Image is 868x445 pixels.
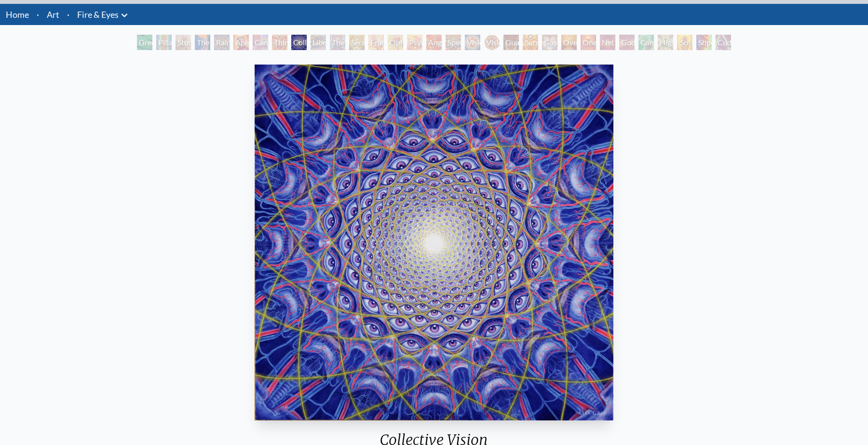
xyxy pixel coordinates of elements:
[426,35,442,50] div: Angel Skin
[542,35,557,50] div: Cosmic Elf
[677,35,692,50] div: Sol Invictus
[47,8,59,21] a: Art
[195,35,210,50] div: The Torch
[176,35,191,50] div: Study for the Great Turn
[137,35,152,50] div: Green Hand
[349,35,365,50] div: Seraphic Transport Docking on the Third Eye
[368,35,384,50] div: Fractal Eyes
[253,35,268,50] div: Cannabis Sutra
[600,35,615,50] div: Net of Being
[619,35,635,50] div: Godself
[638,35,654,50] div: Cannafist
[311,35,326,50] div: Liberation Through Seeing
[407,35,422,50] div: Psychomicrograph of a Fractal Paisley Cherub Feather Tip
[6,9,29,20] a: Home
[581,35,596,50] div: One
[716,35,731,50] div: Cuddle
[465,35,480,50] div: Vision Crystal
[255,65,613,420] img: Collective-Vision-1995-Alex-Grey-watermarked.jpg
[523,35,538,50] div: Sunyata
[503,35,519,50] div: Guardian of Infinite Vision
[33,4,43,25] li: ·
[561,35,577,50] div: Oversoul
[388,35,403,50] div: Ophanic Eyelash
[214,35,230,50] div: Rainbow Eye Ripple
[696,35,712,50] div: Shpongled
[156,35,172,50] div: Pillar of Awareness
[63,4,73,25] li: ·
[484,35,500,50] div: Vision [PERSON_NAME]
[291,35,307,50] div: Collective Vision
[233,35,249,50] div: Aperture
[446,35,461,50] div: Spectral Lotus
[272,35,287,50] div: Third Eye Tears of Joy
[658,35,673,50] div: Higher Vision
[330,35,345,50] div: The Seer
[77,8,119,21] a: Fire & Eyes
